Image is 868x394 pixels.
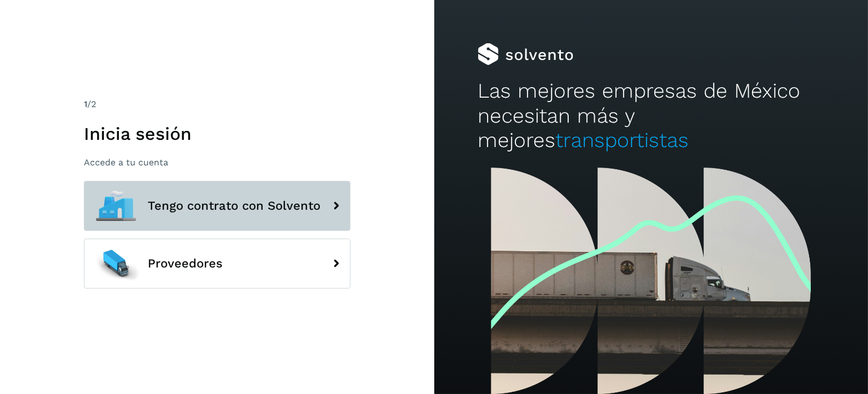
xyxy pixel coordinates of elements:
span: Proveedores [148,257,223,270]
span: 1 [84,99,87,109]
div: /2 [84,98,350,111]
p: Accede a tu cuenta [84,157,350,168]
h2: Las mejores empresas de México necesitan más y mejores [478,79,825,153]
button: Proveedores [84,239,350,289]
span: transportistas [555,128,689,152]
h1: Inicia sesión [84,123,350,144]
span: Tengo contrato con Solvento [148,199,320,213]
button: Tengo contrato con Solvento [84,181,350,231]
